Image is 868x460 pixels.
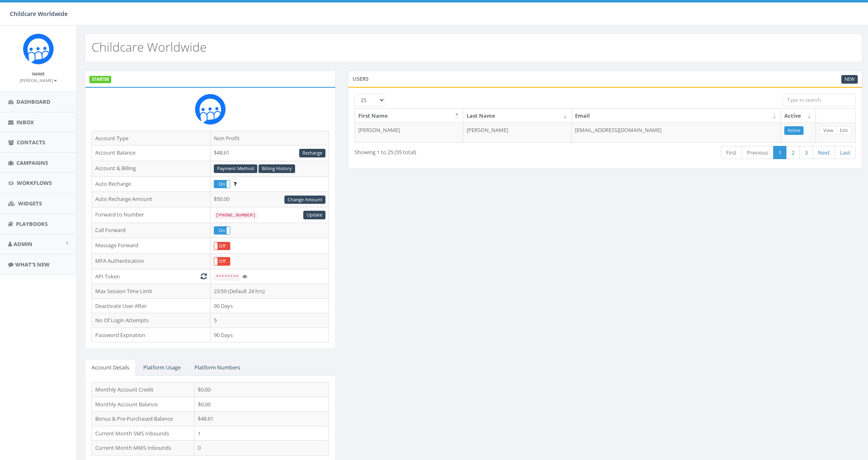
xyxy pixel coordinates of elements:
[10,10,68,18] span: Childcare Worldwide
[214,180,230,188] div: OnOff
[92,298,211,313] td: Deactivate User After
[463,123,572,142] td: [PERSON_NAME]
[211,131,329,146] td: Non Profit
[92,176,211,192] td: Auto Recharge
[92,313,211,328] td: No Of Login Attempts
[16,220,48,228] span: Playbooks
[195,94,226,125] img: Rally_Corp_Icon.png
[783,94,856,106] input: Type to search
[92,397,195,412] td: Monthly Account Balance
[92,238,211,254] td: Message Forward
[259,164,295,173] a: Billing History
[195,426,329,441] td: 1
[214,257,230,265] div: OnOff
[14,240,32,248] span: Admin
[820,126,837,135] a: View
[201,273,207,279] i: Generate New Token
[85,359,136,376] a: Account Details
[92,146,211,161] td: Account Balance
[15,261,50,268] span: What's New
[195,397,329,412] td: $0.00
[355,123,463,142] td: [PERSON_NAME]
[92,223,211,238] td: Call Forward
[214,242,229,250] label: Off
[18,200,42,207] span: Widgets
[784,126,804,135] a: Active
[303,211,325,219] a: Update
[211,313,329,328] td: 5
[92,426,195,441] td: Current Month SMS Inbounds
[211,146,329,161] td: $48.61
[92,253,211,269] td: MFA Authentication
[92,328,211,342] td: Password Expiration
[17,179,52,187] span: Workflows
[355,145,556,156] div: Showing 1 to 25 (55 total)
[348,71,862,87] div: Users
[92,207,211,223] td: Forward to Number
[92,192,211,207] td: Auto Recharge Amount
[786,146,800,159] a: 2
[195,383,329,397] td: $0.00
[773,146,787,159] a: 1
[92,412,195,426] td: Bonus & Pre-Purchased Balance
[89,76,111,83] label: STARTER
[92,383,195,397] td: Monthly Account Credit
[211,192,329,207] td: $50.00
[92,269,211,284] td: API Token
[214,227,229,234] label: On
[92,131,211,146] td: Account Type
[92,284,211,299] td: Max Session Time Limit
[195,441,329,455] td: 0
[299,149,325,157] a: Recharge
[463,109,572,123] th: Last Name: activate to sort column ascending
[211,284,329,299] td: 23:59 (Default 24 hrs)
[835,146,856,159] a: Last
[20,76,57,84] a: [PERSON_NAME]
[16,98,50,105] span: Dashboard
[355,109,463,123] th: First Name: activate to sort column descending
[211,328,329,342] td: 90 Days
[234,180,236,187] span: Enable to prevent campaign failure.
[841,75,858,84] a: New
[195,412,329,426] td: $48.61
[188,359,247,376] a: Platform Numbers
[211,298,329,313] td: 90 Days
[92,40,206,54] h2: Childcare Worldwide
[214,180,229,188] label: On
[572,123,781,142] td: [EMAIL_ADDRESS][DOMAIN_NAME]
[781,109,816,123] th: Active: activate to sort column ascending
[92,161,211,176] td: Account & Billing
[214,226,230,235] div: OnOff
[92,441,195,455] td: Current Month MMS Inbounds
[813,146,835,159] a: Next
[836,126,851,135] a: Edit
[214,242,230,250] div: OnOff
[20,77,57,83] small: [PERSON_NAME]
[742,146,774,159] a: Previous
[16,118,34,126] span: Inbox
[284,196,325,204] a: Change Amount
[214,212,257,219] code: [PHONE_NUMBER]
[214,257,229,265] label: Off
[572,109,781,123] th: Email: activate to sort column ascending
[32,71,45,77] small: Name
[214,164,257,173] a: Payment Method
[137,359,187,376] a: Platform Usage
[16,159,48,166] span: Campaigns
[721,146,742,159] a: First
[799,146,813,159] a: 3
[23,34,54,64] img: Rally_Corp_Icon.png
[17,139,45,146] span: Contacts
